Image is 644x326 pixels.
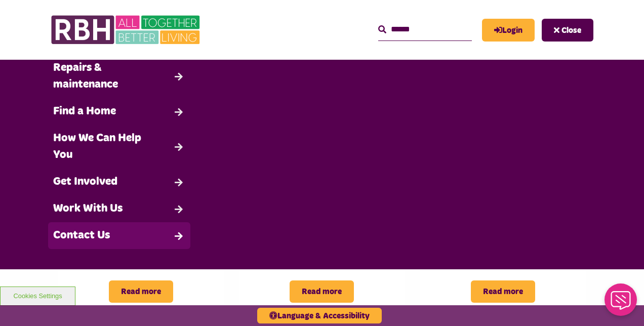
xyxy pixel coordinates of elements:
[48,195,190,222] a: Work With Us
[378,19,472,40] input: Search
[542,19,593,42] button: Navigation
[482,19,535,42] a: MyRBH
[48,55,190,98] a: Repairs & maintenance
[48,222,190,249] a: Contact Us
[561,26,581,34] span: Close
[48,98,190,125] a: Find a Home
[48,125,190,169] a: How We Can Help You
[257,308,382,323] button: Language & Accessibility
[109,280,173,303] span: Read more
[598,280,644,326] iframe: Netcall Web Assistant for live chat
[471,280,535,303] span: Read more
[48,169,190,195] a: Get Involved
[51,10,203,50] img: RBH
[290,280,354,303] span: Read more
